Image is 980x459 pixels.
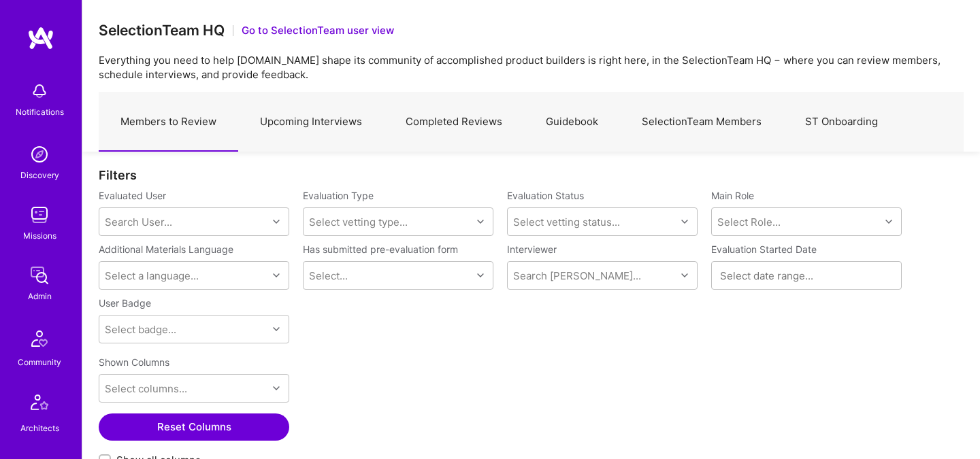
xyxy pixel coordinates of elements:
label: Shown Columns [99,356,169,369]
div: Architects [20,421,59,435]
button: Reset Columns [99,413,289,441]
div: Missions [23,228,56,243]
a: SelectionTeam Members [620,92,783,152]
i: icon Chevron [477,272,484,279]
img: logo [27,26,54,50]
a: ST Onboarding [783,92,900,152]
div: Select vetting status... [513,215,620,229]
label: Additional Materials Language [99,243,233,256]
div: Search User... [105,215,172,229]
img: teamwork [26,201,53,228]
button: Go to SelectionTeam user view [242,23,394,37]
div: Select columns... [105,381,187,396]
a: Members to Review [99,92,238,152]
label: Evaluation Started Date [711,243,902,256]
label: Evaluation Type [303,189,374,202]
i: icon Chevron [681,272,688,279]
div: Select badge... [105,322,176,337]
div: Search [PERSON_NAME]... [513,269,641,283]
div: Select... [309,269,348,283]
img: Architects [23,388,56,421]
i: icon Chevron [273,326,280,333]
div: Filters [99,168,964,182]
div: Select Role... [717,215,781,229]
div: Discovery [20,168,59,182]
p: Everything you need to help [DOMAIN_NAME] shape its community of accomplished product builders is... [99,53,964,82]
div: Select vetting type... [309,215,408,229]
img: admin teamwork [26,262,53,289]
div: Admin [28,289,52,303]
div: Notifications [16,105,64,119]
label: User Badge [99,296,151,309]
div: Select a language... [105,269,199,283]
label: Main Role [711,189,902,202]
label: Interviewer [507,243,698,256]
a: Guidebook [524,92,620,152]
a: Completed Reviews [384,92,524,152]
i: icon Chevron [477,218,484,225]
label: Evaluation Status [507,189,584,202]
img: bell [26,78,53,105]
h3: SelectionTeam HQ [99,22,225,39]
img: Community [23,322,56,355]
label: Evaluated User [99,189,289,202]
img: discovery [26,141,53,168]
i: icon Chevron [273,385,280,392]
a: Upcoming Interviews [238,92,384,152]
label: Has submitted pre-evaluation form [303,243,458,256]
i: icon Chevron [273,218,280,225]
i: icon Chevron [885,218,892,225]
input: Select date range... [720,269,893,282]
i: icon Chevron [681,218,688,225]
div: Community [18,355,61,369]
i: icon Chevron [273,272,280,279]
